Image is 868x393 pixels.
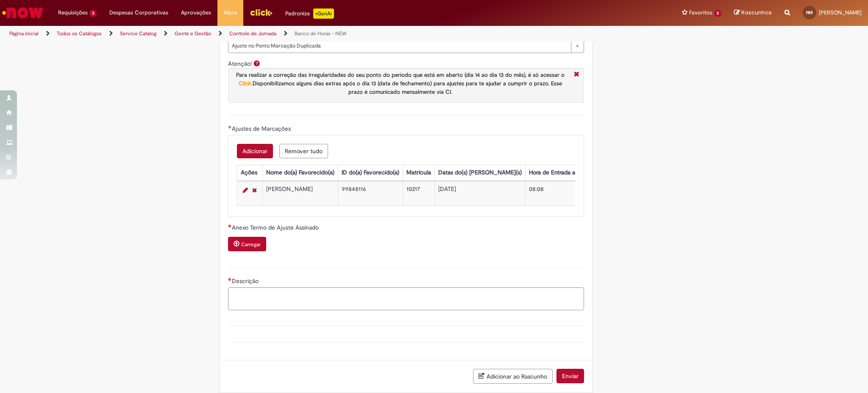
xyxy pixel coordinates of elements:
[109,8,168,17] span: Despesas Corporativas
[232,125,292,132] span: Ajustes de Marcações
[232,277,260,285] span: Descrição
[714,10,721,17] span: 2
[741,8,772,17] span: Rascunhos
[556,369,584,383] button: Enviar
[250,185,259,195] a: Remover linha 1
[228,287,584,310] textarea: Descrição
[525,165,637,181] th: Hora de Entrada a ser ajustada no ponto
[525,182,637,206] td: 08:08
[232,39,567,53] span: Ajuste no Ponto Marcação Duplicada
[403,182,434,206] td: 10217
[338,182,403,206] td: 99848116
[1,4,45,21] img: ServiceNow
[434,182,525,206] td: [DATE]
[120,30,156,37] a: Service Catalog
[338,165,403,181] th: ID do(a) Favorecido(a)
[237,165,262,181] th: Ações
[9,30,39,37] a: Página inicial
[228,224,232,227] span: Necessários
[232,224,320,231] span: Anexo Termo de Ajuste Assinado
[236,71,565,79] span: Para realizar a correção das irregularidades do seu ponto do período que está em aberto (dia 14 a...
[279,144,328,158] button: Remove all rows for Ajustes de Marcações
[228,125,232,129] span: Obrigatório Preenchido
[57,30,102,37] a: Todos os Catálogos
[228,278,232,281] span: Necessários
[434,165,525,181] th: Datas do(s) [PERSON_NAME](s)
[285,8,334,19] div: Padroniza
[228,60,252,67] label: Atenção!
[58,8,88,17] span: Requisições
[175,30,211,37] a: Gente e Gestão
[689,8,712,17] span: Favoritos
[239,80,251,87] a: Click
[295,30,347,37] a: Banco de Horas - NEW
[89,10,97,17] span: 3
[237,144,273,158] button: Add a row for Ajustes de Marcações
[473,369,553,384] button: Adicionar ao Rascunho
[236,71,565,95] span: .
[313,8,334,19] p: +GenAi
[262,165,338,181] th: Nome do(a) Favorecido(a)
[241,185,250,195] a: Editar Linha 1
[181,8,211,17] span: Aprovações
[250,6,273,19] img: click_logo_yellow_360x200.png
[572,70,581,79] i: Fechar More information Por question_atencao_ajuste_ponto_aberto
[403,165,434,181] th: Matrícula
[229,30,276,37] a: Controle de Jornada
[253,80,562,95] span: Disponibilizamos alguns dias extras após o dia 13 (data de fechamento) para ajustes para te ajuda...
[262,182,338,206] td: [PERSON_NAME]
[806,10,813,15] span: NM
[734,9,772,17] a: Rascunhos
[252,60,262,67] span: Ajuda para Atenção!
[6,26,572,42] ul: Trilhas de página
[228,237,266,251] button: Carregar anexo de Anexo Termo de Ajuste Assinado Required
[224,8,237,17] span: More
[819,9,862,16] span: [PERSON_NAME]
[241,241,261,248] small: Carregar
